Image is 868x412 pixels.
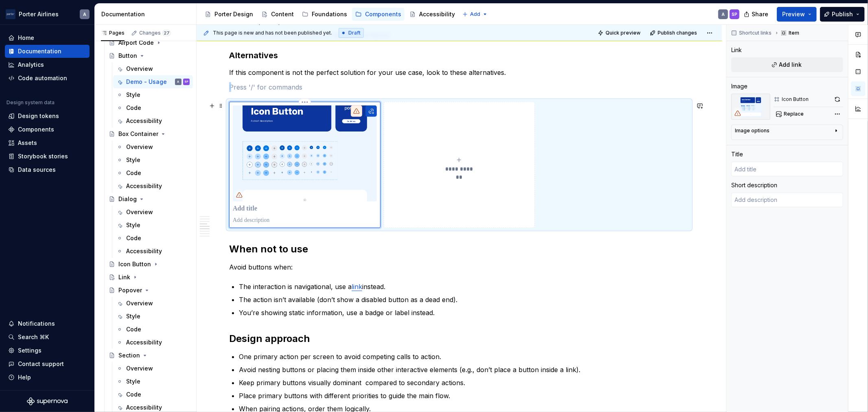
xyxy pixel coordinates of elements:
[118,273,130,281] div: Link
[5,72,90,85] a: Code automation
[731,57,843,72] button: Add link
[229,68,689,77] p: If this component is not the perfect solution for your use case, look to these alternatives.
[820,7,865,22] button: Publish
[126,299,153,307] div: Overview
[18,139,37,147] div: Assets
[229,332,689,345] h2: Design approach
[113,245,193,258] a: Accessibility
[105,127,193,140] a: Box Container
[5,344,90,357] a: Settings
[5,371,90,384] button: Help
[740,7,774,22] button: Share
[118,39,154,47] div: Airport Code
[5,331,90,344] button: Search ⌘K
[18,47,61,55] div: Documentation
[658,30,697,36] span: Publish changes
[126,143,153,151] div: Overview
[113,75,193,88] a: Demo - UsageASP
[126,182,162,190] div: Accessibility
[731,46,742,54] div: Link
[113,323,193,336] a: Code
[113,62,193,75] a: Overview
[113,114,193,127] a: Accessibility
[239,308,689,318] p: You’re showing static information, use a badge or label instead.
[299,8,350,21] a: Foundations
[18,34,34,42] div: Home
[18,125,54,134] div: Components
[5,163,90,176] a: Data sources
[5,357,90,370] button: Contact support
[18,320,55,328] div: Notifications
[113,310,193,323] a: Style
[5,110,90,123] a: Design tokens
[5,58,90,71] a: Analytics
[126,65,153,73] div: Overview
[113,219,193,232] a: Style
[784,111,804,117] span: Replace
[239,295,689,305] p: The action isn’t available (don’t show a disabled button as a dead end).
[365,10,401,18] div: Components
[5,150,90,163] a: Storybook stories
[126,91,140,99] div: Style
[18,333,49,341] div: Search ⌘K
[239,391,689,401] p: Place primary buttons with different priorities to guide the main flow.
[105,271,193,284] a: Link
[113,297,193,310] a: Overview
[777,7,817,22] button: Preview
[118,260,151,268] div: Icon Button
[470,11,480,18] span: Add
[162,30,171,36] span: 27
[832,10,853,18] span: Publish
[113,167,193,180] a: Code
[5,123,90,136] a: Components
[229,262,689,272] p: Avoid buttons when:
[105,349,193,362] a: Section
[5,136,90,149] a: Assets
[419,10,455,18] div: Accessibility
[105,36,193,49] a: Airport Code
[258,8,297,21] a: Content
[113,153,193,167] a: Style
[113,180,193,193] a: Accessibility
[126,78,167,86] div: Demo - Usage
[201,6,458,22] div: Page tree
[5,317,90,330] button: Notifications
[782,96,809,103] div: Icon Button
[233,105,377,202] img: e9a12bbc-8195-43cf-ba59-2a444d24bff2.png
[126,117,162,125] div: Accessibility
[722,11,725,18] div: A
[271,10,294,18] div: Content
[729,27,775,39] button: Shortcut links
[731,94,770,120] img: e9a12bbc-8195-43cf-ba59-2a444d24bff2.png
[732,11,737,18] div: SP
[595,27,644,39] button: Quick preview
[105,193,193,206] a: Dialog
[113,88,193,101] a: Style
[126,377,140,386] div: Style
[105,284,193,297] a: Popover
[18,112,59,120] div: Design tokens
[5,45,90,58] a: Documentation
[105,258,193,271] a: Icon Button
[126,156,140,164] div: Style
[126,364,153,373] div: Overview
[113,336,193,349] a: Accessibility
[18,166,56,174] div: Data sources
[18,360,64,368] div: Contact support
[19,10,59,18] div: Porter Airlines
[18,373,31,381] div: Help
[113,375,193,388] a: Style
[118,130,158,138] div: Box Container
[312,10,347,18] div: Foundations
[239,352,689,362] p: One primary action per screen to avoid competing calls to action.
[118,351,140,359] div: Section
[239,365,689,375] p: Avoid nesting buttons or placing them inside other interactive elements (e.g., don’t place a butt...
[739,30,772,36] span: Shortcut links
[782,10,805,18] span: Preview
[113,101,193,114] a: Code
[126,403,162,412] div: Accessibility
[731,181,777,189] div: Short description
[113,206,193,219] a: Overview
[752,10,768,18] span: Share
[126,312,140,320] div: Style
